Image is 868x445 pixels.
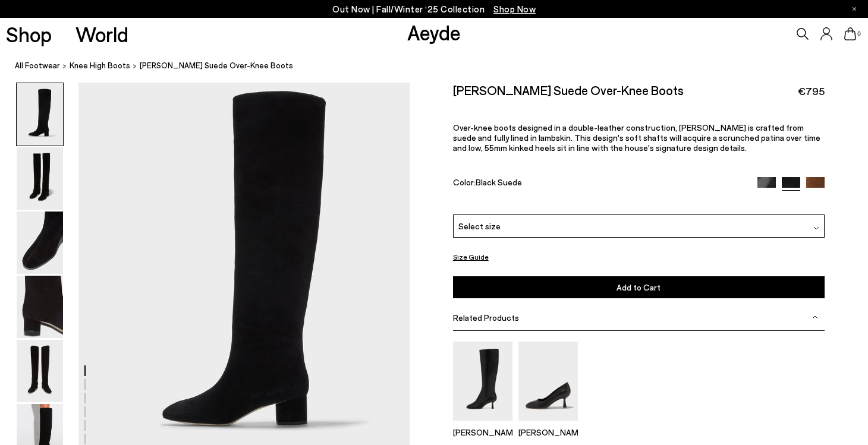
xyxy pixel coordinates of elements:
button: Size Guide [453,250,489,264]
img: svg%3E [812,314,818,320]
span: knee high boots [70,61,130,70]
img: Willa Suede Over-Knee Boots - Image 5 [17,340,63,402]
img: svg%3E [813,225,819,231]
a: Shop [6,24,52,45]
nav: breadcrumb [15,50,868,83]
span: 0 [856,31,862,37]
p: [PERSON_NAME] [453,427,512,437]
h2: [PERSON_NAME] Suede Over-Knee Boots [453,83,684,97]
span: Select size [458,220,501,232]
div: Color: [453,177,746,191]
p: Out Now | Fall/Winter ‘25 Collection [332,2,536,17]
img: Willa Suede Over-Knee Boots - Image 3 [17,212,63,274]
a: World [76,24,128,45]
a: 0 [844,27,856,40]
img: Willa Suede Over-Knee Boots - Image 4 [17,276,63,338]
span: Navigate to /collections/new-in [493,4,536,14]
img: Willa Suede Over-Knee Boots - Image 2 [17,147,63,210]
a: knee high boots [70,59,130,72]
img: Willa Suede Over-Knee Boots - Image 1 [17,83,63,146]
a: All Footwear [15,59,60,72]
a: Catherine High Sock Boots [PERSON_NAME] [453,412,512,437]
a: Giotta Round-Toe Pumps [PERSON_NAME] [518,412,578,437]
span: Add to Cart [617,282,661,292]
p: [PERSON_NAME] [518,427,578,437]
img: Catherine High Sock Boots [453,342,512,421]
span: Related Products [453,313,519,323]
span: Black Suede [476,177,522,187]
span: Over-knee boots designed in a double-leather construction, [PERSON_NAME] is crafted from suede an... [453,122,820,153]
span: [PERSON_NAME] Suede Over-Knee Boots [140,59,293,72]
span: €795 [798,84,825,99]
button: Add to Cart [453,276,825,298]
img: Giotta Round-Toe Pumps [518,342,578,421]
a: Aeyde [407,20,461,45]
